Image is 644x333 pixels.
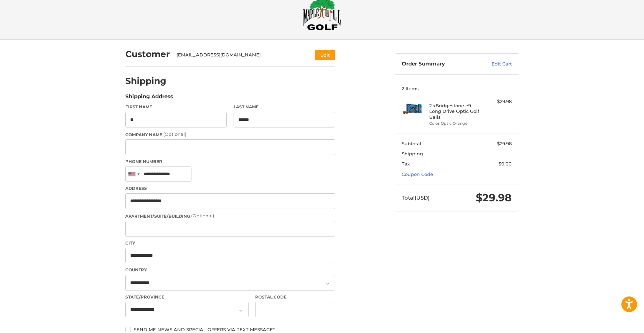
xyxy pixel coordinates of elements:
[125,76,166,86] h2: Shipping
[498,161,512,166] span: $0.00
[125,327,335,332] label: Send me news and special offers via text message*
[125,93,173,104] legend: Shipping Address
[125,131,335,138] label: Company Name
[497,141,512,146] span: $29.98
[402,161,410,166] span: Tax
[315,50,335,60] button: Edit
[484,98,512,105] div: $29.98
[125,104,227,110] label: First Name
[402,194,430,201] span: Total (USD)
[402,61,477,68] h3: Order Summary
[402,141,421,146] span: Subtotal
[402,171,433,177] a: Coupon Code
[125,240,335,246] label: City
[125,49,170,60] h2: Customer
[234,104,335,110] label: Last Name
[125,158,335,165] label: Phone Number
[126,167,142,182] div: United States: +1
[191,213,214,218] small: (Optional)
[402,151,423,156] span: Shipping
[429,103,482,120] h4: 2 x Bridgestone e9 Long Drive Optic Golf Balls
[125,212,335,219] label: Apartment/Suite/Building
[508,151,512,156] span: --
[125,294,249,300] label: State/Province
[402,86,512,91] h3: 2 Items
[163,131,186,137] small: (Optional)
[125,267,335,273] label: Country
[255,294,335,300] label: Postal Code
[476,191,512,204] span: $29.98
[477,61,512,68] a: Edit Cart
[176,52,301,59] div: [EMAIL_ADDRESS][DOMAIN_NAME]
[125,185,335,192] label: Address
[429,121,482,126] li: Color Optic Orange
